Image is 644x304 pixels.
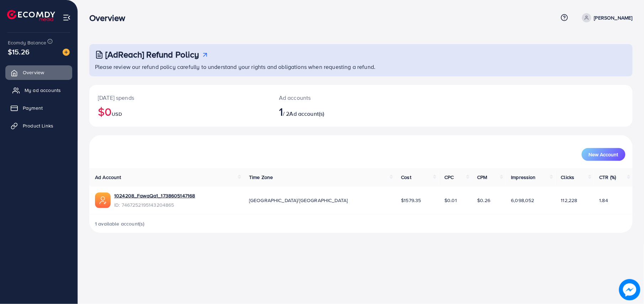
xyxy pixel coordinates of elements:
[511,174,536,181] span: Impression
[8,39,46,46] span: Ecomdy Balance
[5,65,72,80] a: Overview
[7,10,55,21] img: logo
[95,192,111,208] img: ic-ads-acc.e4c84228.svg
[477,174,487,181] span: CPM
[98,93,262,102] p: [DATE] spends
[290,110,324,118] span: Ad account(s)
[589,152,618,157] span: New Account
[95,174,121,181] span: Ad Account
[401,197,421,204] span: $1579.35
[600,174,616,181] span: CTR (%)
[95,63,628,71] p: Please review our refund policy carefully to understand your rights and obligations when requesti...
[63,13,71,22] img: menu
[600,197,608,204] span: 1.84
[5,101,72,115] a: Payment
[561,197,577,204] span: 112,228
[619,279,640,300] img: image
[95,220,145,227] span: 1 available account(s)
[249,174,273,181] span: Time Zone
[8,47,30,57] span: $15.26
[5,119,72,133] a: Product Links
[561,174,575,181] span: Clicks
[511,197,534,204] span: 6,098,052
[249,197,348,204] span: [GEOGRAPHIC_DATA]/[GEOGRAPHIC_DATA]
[477,197,491,204] span: $0.26
[23,69,44,76] span: Overview
[444,197,457,204] span: $0.01
[112,110,122,118] span: USD
[279,103,283,120] span: 1
[114,192,195,199] a: 1024208_FawaQa1_1738605147168
[401,174,411,181] span: Cost
[23,122,53,129] span: Product Links
[89,13,131,23] h3: Overview
[444,174,454,181] span: CPC
[25,87,61,94] span: My ad accounts
[23,104,43,112] span: Payment
[5,83,72,97] a: My ad accounts
[98,105,262,118] h2: $0
[114,201,195,208] span: ID: 7467252195143204865
[594,13,633,22] p: [PERSON_NAME]
[579,13,633,22] a: [PERSON_NAME]
[279,105,398,118] h2: / 2
[105,49,199,60] h3: [AdReach] Refund Policy
[279,93,398,102] p: Ad accounts
[63,49,70,56] img: image
[582,148,625,161] button: New Account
